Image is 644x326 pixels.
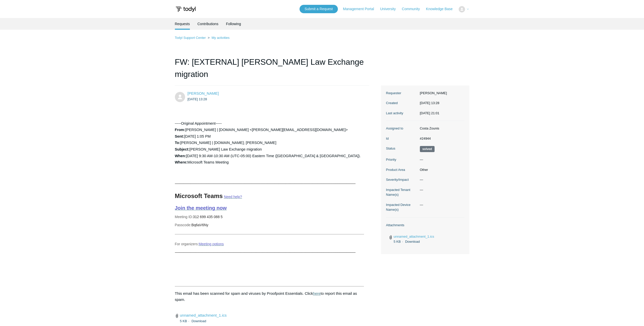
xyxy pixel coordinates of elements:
p: This email has been scanned for spam and viruses by Proofpoint Essentials. Click to report this e... [175,290,364,303]
dt: Impacted Device Name(s) [386,202,417,212]
span: For organizers: [175,242,199,246]
dd: #24944 [417,136,464,141]
img: Todyl Support Center Help Center home page [175,5,196,14]
dt: Assigned to [386,126,417,131]
span: Passcode: [175,223,191,227]
time: 2025-06-08T21:01:54+00:00 [420,111,439,115]
a: Submit a Request [300,5,338,13]
dt: Created [386,101,417,106]
dd: Other [417,167,464,172]
span: This request has been solved [420,146,435,152]
dt: Requester [386,91,417,96]
a: Download [405,240,420,243]
span: Meeting ID: [175,215,193,219]
dd: — [417,202,464,207]
a: Download [191,319,206,323]
a: Todyl Support Center [175,36,206,40]
span: Join the meeting now [175,205,227,211]
dd: — [417,177,464,182]
dt: Severity/Impact [386,177,417,182]
dt: Priority [386,157,417,162]
h1: FW: [EXTERNAL] [PERSON_NAME] Law Exchange migration [175,56,369,86]
dt: Status [386,146,417,151]
span: Bq6aV6Ny [191,223,208,227]
span: 312 699 435 088 5 [193,215,223,219]
a: Community [402,6,425,12]
span: ________________________________________________________________________________ [175,180,356,184]
a: unnamed_attachment_1.ics [394,235,434,238]
span: Microsoft Teams [175,192,223,199]
span: ________________________________________________________________________________ [175,248,356,253]
dt: Last activity [386,111,417,116]
li: My activities [207,36,229,40]
a: Management Portal [343,6,379,12]
dd: — [417,157,464,162]
span: 5 KB [180,319,191,323]
a: Knowledge Base [426,6,458,12]
dd: — [417,187,464,192]
a: Join the meeting now [175,206,227,210]
a: here [313,291,321,296]
span: -----Original Appointment----- [PERSON_NAME] | [DOMAIN_NAME] <[PERSON_NAME][EMAIL_ADDRESS][DOMAIN... [175,121,361,165]
b: Sent: [175,134,184,138]
a: Contributions [197,18,219,30]
span: Steve Rubin [188,91,219,95]
b: Subject: [175,147,190,151]
dt: Impacted Tenant Name(s) [386,187,417,197]
dd: [PERSON_NAME] [417,91,464,96]
a: Meeting options [199,242,224,246]
time: 2025-05-19T13:28:12+00:00 [420,101,439,105]
a: unnamed_attachment_1.ics [180,313,227,317]
span: 5 KB [394,240,404,243]
li: Requests [175,18,190,30]
a: [PERSON_NAME] [188,91,219,95]
dt: Id [386,136,417,141]
b: Where: [175,160,188,164]
dt: Attachments [386,223,464,228]
li: Todyl Support Center [175,36,207,40]
dd: Costa Zounis [417,126,464,131]
a: University [380,6,401,12]
a: Need help? [224,194,242,199]
a: Following [226,18,241,30]
time: 2025-05-19T13:28:12Z [188,97,207,101]
b: To: [175,141,180,145]
b: When: [175,154,186,158]
a: My activities [211,36,229,40]
b: From: [175,128,186,132]
dt: Product Area [386,167,417,172]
